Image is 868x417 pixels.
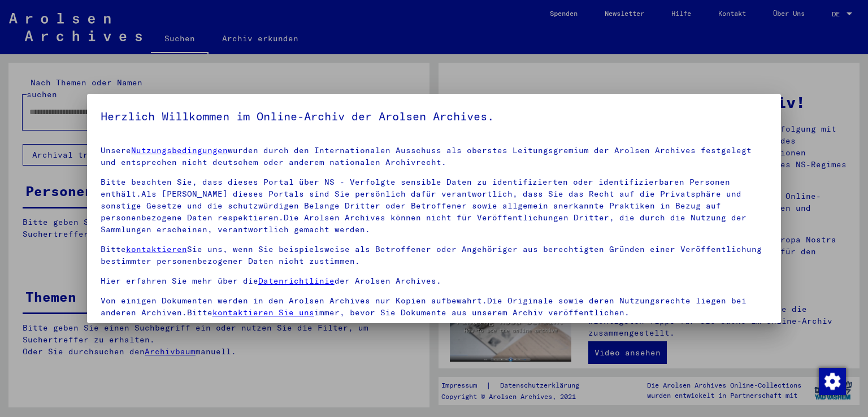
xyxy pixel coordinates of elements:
a: Nutzungsbedingungen [131,145,228,155]
a: Datenrichtlinie [258,276,335,286]
p: Bitte Sie uns, wenn Sie beispielsweise als Betroffener oder Angehöriger aus berechtigten Gründen ... [101,244,768,267]
a: kontaktieren Sie uns [212,307,314,318]
h5: Herzlich Willkommen im Online-Archiv der Arolsen Archives. [101,107,768,125]
p: Bitte beachten Sie, dass dieses Portal über NS - Verfolgte sensible Daten zu identifizierten oder... [101,176,768,236]
div: Zustimmung ändern [818,367,845,394]
a: kontaktieren [126,244,187,254]
p: Von einigen Dokumenten werden in den Arolsen Archives nur Kopien aufbewahrt.Die Originale sowie d... [101,295,768,319]
p: Hier erfahren Sie mehr über die der Arolsen Archives. [101,275,768,287]
img: Zustimmung ändern [819,368,846,395]
p: Unsere wurden durch den Internationalen Ausschuss als oberstes Leitungsgremium der Arolsen Archiv... [101,145,768,168]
